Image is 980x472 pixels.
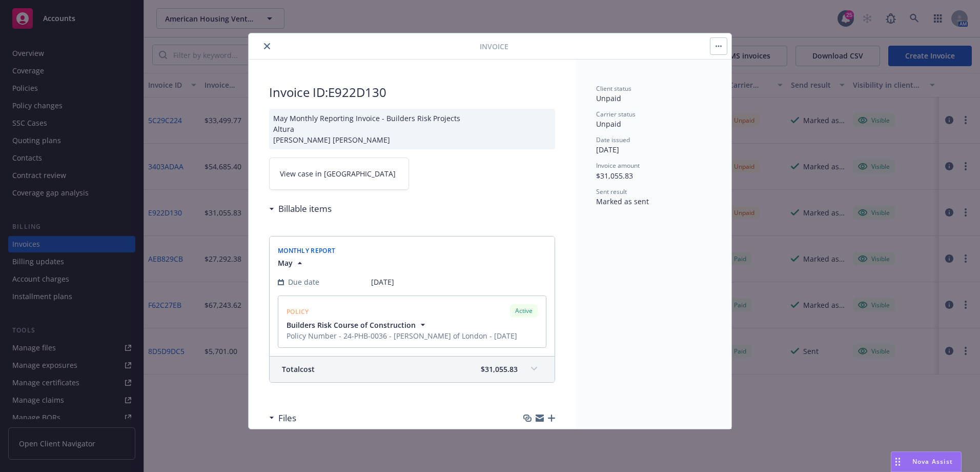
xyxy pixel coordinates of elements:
button: close [261,40,273,52]
span: $31,055.83 [481,364,518,375]
span: Nova Assist [912,457,953,466]
h3: Billable items [278,202,332,215]
div: Billable items [269,202,332,215]
button: Nova Assist [891,451,962,472]
span: Date issued [596,135,630,144]
span: [DATE] [371,277,394,287]
button: Builders Risk Course of Construction [287,320,517,330]
h3: Files [278,411,296,425]
span: Invoice [480,41,508,52]
h2: Invoice ID: E922D130 [269,84,555,101]
span: [DATE] [596,145,619,154]
span: $31,055.83 [596,171,633,181]
span: Invoice amount [596,161,640,170]
span: Unpaid [596,119,621,129]
span: Carrier status [596,110,636,119]
span: Sent result [596,187,627,196]
button: May [278,258,305,268]
div: Totalcost$31,055.83 [270,357,555,382]
div: Drag to move [891,452,904,471]
span: Marked as sent [596,196,649,206]
span: Monthly Report [278,246,335,255]
div: Active [510,304,538,317]
span: Total cost [282,364,315,375]
span: Due date [288,277,319,287]
span: Builders Risk Course of Construction [287,320,416,330]
span: Unpaid [596,93,621,103]
span: Client status [596,84,631,93]
div: May Monthly Reporting Invoice - Builders Risk Projects Altura [PERSON_NAME] [PERSON_NAME] [269,109,555,149]
span: Policy Number - 24-PHB-0036 - [PERSON_NAME] of London - [DATE] [287,330,517,341]
span: May [278,258,293,268]
span: POLICY [287,307,309,316]
a: View case in [GEOGRAPHIC_DATA] [269,158,409,190]
span: View case in [GEOGRAPHIC_DATA] [280,168,396,179]
div: Files [269,411,296,425]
